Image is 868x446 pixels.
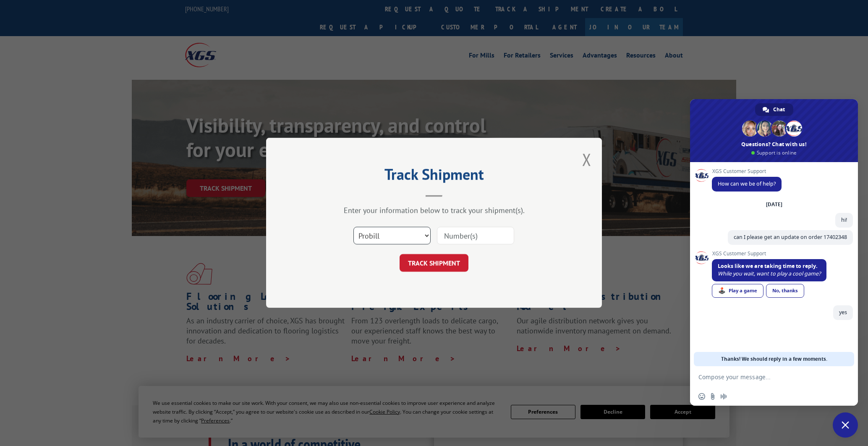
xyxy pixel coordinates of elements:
[712,251,826,257] span: XGS Customer Support
[718,270,821,277] span: While you wait, want to play a cool game?
[712,168,782,174] span: XGS Customer Support
[712,284,763,298] div: Play a game
[755,103,793,116] div: Chat
[766,284,804,298] div: No, thanks
[582,148,591,171] button: Close modal
[308,206,560,215] div: Enter your information below to track your shipment(s).
[718,287,726,294] span: 🕹️
[709,393,716,400] span: Send a file
[720,393,727,400] span: Audio message
[698,393,705,400] span: Insert an emoji
[833,412,858,438] div: Close chat
[766,202,782,207] div: [DATE]
[437,227,514,245] input: Number(s)
[773,103,785,116] span: Chat
[718,180,776,187] span: How can we be of help?
[698,373,831,381] textarea: Compose your message...
[839,309,847,316] span: yes
[734,233,847,241] span: can I please get an update on order 17402348
[721,352,827,366] span: Thanks! We should reply in a few moments.
[308,168,560,184] h2: Track Shipment
[400,254,468,272] button: TRACK SHIPMENT
[841,216,847,223] span: hi!
[718,262,818,270] span: Looks like we are taking time to reply.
